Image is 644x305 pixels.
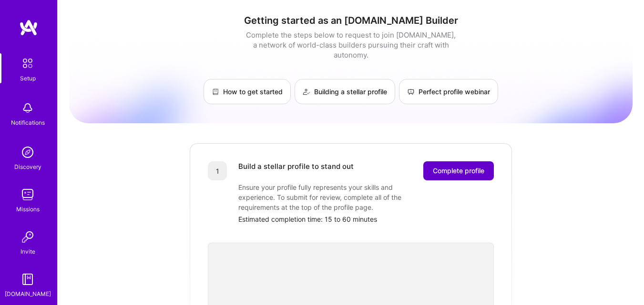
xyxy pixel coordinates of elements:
[244,30,458,60] div: Complete the steps below to request to join [DOMAIN_NAME], a network of world-class builders purs...
[303,88,310,96] img: Building a stellar profile
[11,118,45,128] div: Notifications
[204,79,291,104] a: How to get started
[18,227,37,246] img: Invite
[18,143,37,162] img: discovery
[20,246,35,256] div: Invite
[238,182,429,212] div: Ensure your profile fully represents your skills and experience. To submit for review, complete a...
[295,79,395,104] a: Building a stellar profile
[208,161,227,180] div: 1
[20,73,36,83] div: Setup
[407,88,415,96] img: Perfect profile webinar
[18,53,38,73] img: setup
[399,79,498,104] a: Perfect profile webinar
[5,289,51,299] div: [DOMAIN_NAME]
[18,98,37,118] img: bell
[19,19,38,36] img: logo
[238,214,494,224] div: Estimated completion time: 15 to 60 minutes
[433,166,484,176] span: Complete profile
[69,15,633,26] h1: Getting started as an [DOMAIN_NAME] Builder
[14,162,41,172] div: Discovery
[18,270,37,289] img: guide book
[18,185,37,204] img: teamwork
[238,161,354,180] div: Build a stellar profile to stand out
[212,88,219,96] img: How to get started
[423,161,494,180] button: Complete profile
[16,204,40,214] div: Missions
